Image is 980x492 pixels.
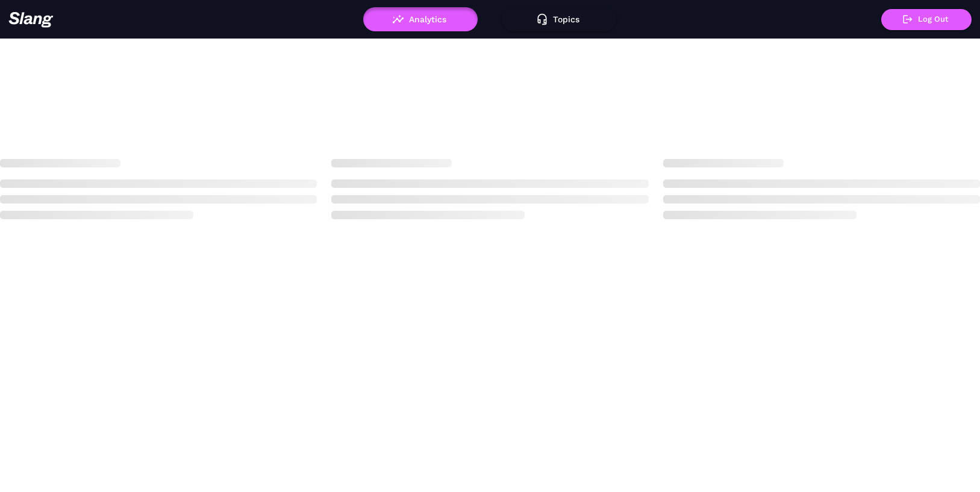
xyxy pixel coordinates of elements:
[502,7,616,31] button: Topics
[8,11,54,28] img: 623511267c55cb56e2f2a487_logo2.png
[363,14,478,23] a: Analytics
[881,9,972,30] button: Log Out
[363,7,478,31] button: Analytics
